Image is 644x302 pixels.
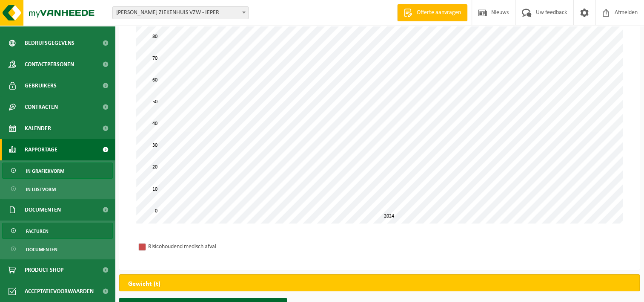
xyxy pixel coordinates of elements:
[25,281,94,302] span: Acceptatievoorwaarden
[25,75,57,96] span: Gebruikers
[25,54,74,75] span: Contactpersonen
[2,223,113,239] a: Facturen
[2,181,113,197] a: In lijstvorm
[2,163,113,179] a: In grafiekvorm
[26,163,64,179] span: In grafiekvorm
[148,241,259,252] div: Risicohoudend medisch afval
[397,4,467,21] a: Offerte aanvragen
[26,241,57,258] span: Documenten
[25,259,63,281] span: Product Shop
[25,96,58,118] span: Contracten
[113,7,248,19] span: JAN YPERMAN ZIEKENHUIS VZW - IEPER
[25,139,57,160] span: Rapportage
[26,181,56,197] span: In lijstvorm
[25,118,51,139] span: Kalender
[112,6,249,19] span: JAN YPERMAN ZIEKENHUIS VZW - IEPER
[2,241,113,257] a: Documenten
[415,9,463,17] span: Offerte aanvragen
[120,275,169,293] h2: Gewicht (t)
[26,223,49,239] span: Facturen
[25,32,74,54] span: Bedrijfsgegevens
[25,199,61,221] span: Documenten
